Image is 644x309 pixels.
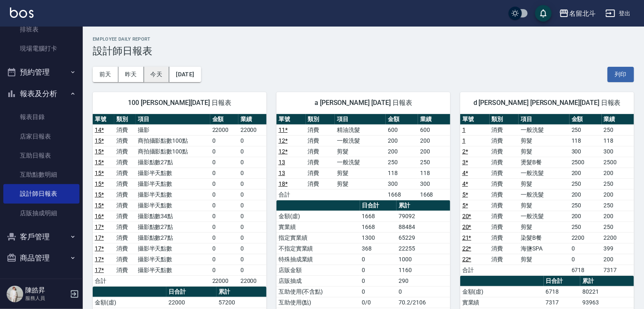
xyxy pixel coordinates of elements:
th: 項目 [519,114,570,125]
td: 攝影半天點數 [136,200,210,211]
a: 設計師日報表 [3,184,79,203]
a: 報表目錄 [3,107,79,127]
td: 250 [602,124,634,135]
td: 消費 [114,189,136,200]
td: 22000 [166,297,216,308]
h5: 陳皓昇 [25,286,67,294]
button: 今天 [144,67,170,82]
td: 0 [210,157,238,168]
td: 0 [210,243,238,254]
td: 2200 [570,232,602,243]
td: 0 [396,286,450,297]
td: 消費 [114,265,136,275]
td: 0 [210,200,238,211]
td: 不指定實業績 [276,243,360,254]
button: 登出 [602,6,634,21]
td: 250 [570,124,602,135]
td: 消費 [490,146,519,157]
td: 消費 [114,243,136,254]
td: 攝影點數27點 [136,232,210,243]
span: 100 [PERSON_NAME][DATE] 日報表 [103,99,257,107]
th: 累計 [580,276,634,287]
th: 類別 [306,114,335,125]
td: 攝影點數34點 [136,211,210,221]
td: 1160 [396,265,450,275]
a: 互助日報表 [3,146,79,165]
td: 0/0 [360,297,397,308]
th: 金額 [570,114,602,125]
td: 118 [570,135,602,146]
th: 日合計 [544,276,581,287]
td: 300 [386,178,418,189]
button: 前天 [93,67,118,82]
th: 業績 [418,114,450,125]
td: 剪髮 [519,135,570,146]
td: 22000 [238,275,267,286]
td: 消費 [490,243,519,254]
img: Logo [10,7,34,18]
td: 消費 [114,157,136,168]
a: 店販抽成明細 [3,204,79,223]
td: 剪髮 [335,146,386,157]
td: 250 [602,221,634,232]
td: 0 [238,243,267,254]
td: 消費 [490,211,519,221]
td: 2500 [602,157,634,168]
td: 200 [570,211,602,221]
td: 250 [602,200,634,211]
a: 排班表 [3,20,79,39]
td: 一般洗髮 [519,168,570,178]
td: 200 [602,211,634,221]
td: 攝影半天點數 [136,168,210,178]
td: 200 [602,168,634,178]
td: 0 [238,146,267,157]
td: 消費 [114,146,136,157]
a: 1 [462,137,466,144]
td: 攝影半天點數 [136,265,210,275]
td: 250 [570,200,602,211]
td: 攝影 [136,124,210,135]
td: 攝影半天點數 [136,243,210,254]
td: 0 [570,254,602,265]
td: 0 [238,232,267,243]
td: 消費 [306,124,335,135]
td: 消費 [114,124,136,135]
a: 互助點數明細 [3,165,79,184]
td: 0 [210,135,238,146]
button: 名留北斗 [556,5,599,22]
td: 消費 [114,221,136,232]
button: 客戶管理 [3,226,79,248]
button: 預約管理 [3,61,79,83]
td: 200 [386,146,418,157]
td: 消費 [490,254,519,265]
td: 店販抽成 [276,275,360,286]
p: 服務人員 [25,294,67,302]
td: 店販金額 [276,265,360,275]
td: 消費 [490,135,519,146]
a: 店家日報表 [3,127,79,146]
td: 0 [210,168,238,178]
td: 消費 [306,135,335,146]
td: 0 [238,178,267,189]
td: 0 [210,146,238,157]
td: 0 [210,254,238,265]
td: 368 [360,243,397,254]
th: 單號 [93,114,114,125]
th: 金額 [210,114,238,125]
td: 消費 [490,178,519,189]
td: 剪髮 [519,200,570,211]
td: 消費 [490,157,519,168]
td: 合計 [93,275,114,286]
button: save [535,5,552,22]
table: a dense table [93,114,267,287]
td: 消費 [114,168,136,178]
td: 實業績 [460,297,544,308]
td: 消費 [490,221,519,232]
td: 互助使用(點) [276,297,360,308]
td: 1668 [418,189,450,200]
th: 項目 [335,114,386,125]
td: 0 [238,157,267,168]
td: 0 [238,265,267,275]
th: 日合計 [166,287,216,297]
td: 0 [360,286,397,297]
